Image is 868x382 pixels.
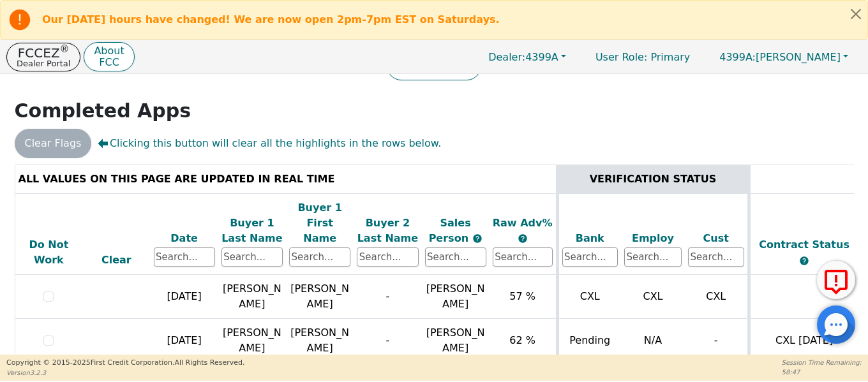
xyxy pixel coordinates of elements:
[817,261,855,299] button: Report Error to FCC
[289,200,350,246] div: Buyer 1 First Name
[557,275,621,319] td: CXL
[719,51,756,63] span: 4399A:
[719,51,841,63] span: [PERSON_NAME]
[84,42,134,72] button: AboutFCC
[685,275,749,319] td: CXL
[562,231,618,246] div: Bank
[154,231,215,246] div: Date
[174,358,244,367] span: All Rights Reserved.
[42,13,500,26] b: Our [DATE] hours have changed! We are now open 2pm-7pm EST on Saturdays.
[562,172,744,187] div: VERIFICATION STATUS
[357,247,418,267] input: Search...
[60,43,70,55] sup: ®
[286,275,354,319] td: [PERSON_NAME]
[624,247,682,267] input: Search...
[354,319,421,363] td: -
[425,247,486,267] input: Search...
[86,253,147,268] div: Clear
[221,247,283,267] input: Search...
[286,319,354,363] td: [PERSON_NAME]
[562,247,618,267] input: Search...
[17,59,70,68] p: Dealer Portal
[509,334,535,346] span: 62 %
[557,319,621,363] td: Pending
[218,275,286,319] td: [PERSON_NAME]
[221,216,283,246] div: Buyer 1 Last Name
[493,217,553,229] span: Raw Adv%
[844,1,867,27] button: Close alert
[782,367,862,377] p: 58:47
[426,327,485,354] span: [PERSON_NAME]
[583,45,703,70] a: User Role: Primary
[621,275,685,319] td: CXL
[6,358,244,369] p: Copyright © 2015- 2025 First Credit Corporation.
[688,247,744,267] input: Search...
[289,247,350,267] input: Search...
[17,47,70,59] p: FCCEZ
[154,247,215,267] input: Search...
[488,51,525,63] span: Dealer:
[426,283,485,310] span: [PERSON_NAME]
[151,319,218,363] td: [DATE]
[429,217,472,244] span: Sales Person
[6,43,80,71] button: FCCEZ®Dealer Portal
[621,319,685,363] td: N/A
[685,319,749,363] td: -
[688,231,744,246] div: Cust
[493,247,553,267] input: Search...
[749,319,858,363] td: CXL [DATE]
[624,231,682,246] div: Employ
[475,47,580,67] button: Dealer:4399A
[19,237,80,268] div: Do Not Work
[759,239,849,251] span: Contract Status
[357,216,418,246] div: Buyer 2 Last Name
[706,47,862,67] button: 4399A:[PERSON_NAME]
[782,358,862,367] p: Session Time Remaining:
[6,368,244,378] p: Version 3.2.3
[94,57,124,68] p: FCC
[98,136,441,151] span: Clicking this button will clear all the highlights in the rows below.
[354,275,421,319] td: -
[595,51,647,63] span: User Role :
[151,275,218,319] td: [DATE]
[15,99,191,122] strong: Completed Apps
[19,172,553,187] div: ALL VALUES ON THIS PAGE ARE UPDATED IN REAL TIME
[218,319,286,363] td: [PERSON_NAME]
[509,290,535,302] span: 57 %
[94,46,124,56] p: About
[583,45,703,70] p: Primary
[488,51,558,63] span: 4399A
